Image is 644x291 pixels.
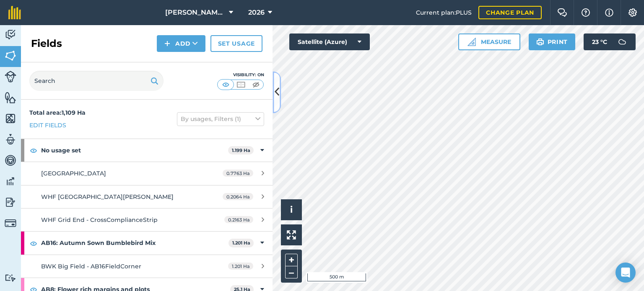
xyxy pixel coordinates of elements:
span: 0.7763 Ha [223,170,253,177]
div: No usage set1.199 Ha [21,139,273,162]
span: Current plan : PLUS [416,8,472,17]
span: [GEOGRAPHIC_DATA] [41,170,106,177]
button: Print [529,33,576,50]
img: A cog icon [628,8,638,17]
span: WHF Grid End - CrossComplianceStrip [41,216,158,224]
img: svg+xml;base64,PHN2ZyB4bWxucz0iaHR0cDovL3d3dy53My5vcmcvMjAwMC9zdmciIHdpZHRoPSI1MCIgaGVpZ2h0PSI0MC... [221,80,231,89]
h2: Fields [31,37,62,50]
strong: Total area : 1,109 Ha [29,109,86,116]
strong: No usage set [41,139,228,162]
img: svg+xml;base64,PHN2ZyB4bWxucz0iaHR0cDovL3d3dy53My5vcmcvMjAwMC9zdmciIHdpZHRoPSIxOSIgaGVpZ2h0PSIyNC... [151,76,158,86]
img: Ruler icon [467,38,476,46]
span: 23 ° C [592,33,607,50]
img: svg+xml;base64,PHN2ZyB4bWxucz0iaHR0cDovL3d3dy53My5vcmcvMjAwMC9zdmciIHdpZHRoPSIxOCIgaGVpZ2h0PSIyNC... [30,238,37,248]
img: svg+xml;base64,PHN2ZyB4bWxucz0iaHR0cDovL3d3dy53My5vcmcvMjAwMC9zdmciIHdpZHRoPSIxOCIgaGVpZ2h0PSIyNC... [30,145,37,155]
a: Set usage [210,35,262,52]
img: svg+xml;base64,PHN2ZyB4bWxucz0iaHR0cDovL3d3dy53My5vcmcvMjAwMC9zdmciIHdpZHRoPSI1MCIgaGVpZ2h0PSI0MC... [251,80,261,89]
div: Visibility: On [217,72,264,78]
button: + [285,254,298,266]
span: 0.2064 Ha [223,193,253,200]
button: – [285,266,298,278]
img: Four arrows, one pointing top left, one top right, one bottom right and the last bottom left [287,230,296,239]
img: svg+xml;base64,PHN2ZyB4bWxucz0iaHR0cDovL3d3dy53My5vcmcvMjAwMC9zdmciIHdpZHRoPSI1NiIgaGVpZ2h0PSI2MC... [5,91,16,104]
img: svg+xml;base64,PD94bWwgdmVyc2lvbj0iMS4wIiBlbmNvZGluZz0idXRmLTgiPz4KPCEtLSBHZW5lcmF0b3I6IEFkb2JlIE... [5,217,16,229]
span: BWK Big Field - AB16FieldCorner [41,263,141,270]
img: svg+xml;base64,PD94bWwgdmVyc2lvbj0iMS4wIiBlbmNvZGluZz0idXRmLTgiPz4KPCEtLSBHZW5lcmF0b3I6IEFkb2JlIE... [5,154,16,167]
button: Measure [458,33,520,50]
button: Satellite (Azure) [289,33,370,50]
img: svg+xml;base64,PD94bWwgdmVyc2lvbj0iMS4wIiBlbmNvZGluZz0idXRmLTgiPz4KPCEtLSBHZW5lcmF0b3I6IEFkb2JlIE... [5,71,16,82]
img: svg+xml;base64,PHN2ZyB4bWxucz0iaHR0cDovL3d3dy53My5vcmcvMjAwMC9zdmciIHdpZHRoPSIxNyIgaGVpZ2h0PSIxNy... [605,8,613,18]
input: Search [29,71,164,91]
img: Two speech bubbles overlapping with the left bubble in the forefront [557,8,567,17]
a: Change plan [478,6,542,19]
a: BWK Big Field - AB16FieldCorner1.201 Ha [21,255,273,278]
img: svg+xml;base64,PHN2ZyB4bWxucz0iaHR0cDovL3d3dy53My5vcmcvMjAwMC9zdmciIHdpZHRoPSI1NiIgaGVpZ2h0PSI2MC... [5,49,16,62]
img: svg+xml;base64,PHN2ZyB4bWxucz0iaHR0cDovL3d3dy53My5vcmcvMjAwMC9zdmciIHdpZHRoPSIxOSIgaGVpZ2h0PSIyNC... [536,37,544,47]
a: WHF [GEOGRAPHIC_DATA][PERSON_NAME]0.2064 Ha [21,185,273,208]
span: i [290,204,293,215]
img: A question mark icon [581,8,591,17]
div: Open Intercom Messenger [615,263,636,283]
a: WHF Grid End - CrossComplianceStrip0.2163 Ha [21,209,273,231]
img: svg+xml;base64,PHN2ZyB4bWxucz0iaHR0cDovL3d3dy53My5vcmcvMjAwMC9zdmciIHdpZHRoPSI1MCIgaGVpZ2h0PSI0MC... [236,80,246,89]
img: svg+xml;base64,PD94bWwgdmVyc2lvbj0iMS4wIiBlbmNvZGluZz0idXRmLTgiPz4KPCEtLSBHZW5lcmF0b3I6IEFkb2JlIE... [5,133,16,146]
span: 0.2163 Ha [224,216,253,223]
strong: 1.201 Ha [232,240,250,246]
img: fieldmargin Logo [8,6,21,19]
img: svg+xml;base64,PD94bWwgdmVyc2lvbj0iMS4wIiBlbmNvZGluZz0idXRmLTgiPz4KPCEtLSBHZW5lcmF0b3I6IEFkb2JlIE... [614,33,631,50]
button: i [281,199,302,220]
button: Add [157,35,205,52]
span: WHF [GEOGRAPHIC_DATA][PERSON_NAME] [41,193,174,201]
img: svg+xml;base64,PHN2ZyB4bWxucz0iaHR0cDovL3d3dy53My5vcmcvMjAwMC9zdmciIHdpZHRoPSI1NiIgaGVpZ2h0PSI2MC... [5,112,16,125]
strong: 1.199 Ha [232,147,250,153]
span: [PERSON_NAME] Hayleys Partnership [165,8,226,18]
img: svg+xml;base64,PD94bWwgdmVyc2lvbj0iMS4wIiBlbmNvZGluZz0idXRmLTgiPz4KPCEtLSBHZW5lcmF0b3I6IEFkb2JlIE... [5,175,16,188]
div: AB16: Autumn Sown Bumblebird Mix1.201 Ha [21,232,273,254]
a: Edit fields [29,121,66,130]
img: svg+xml;base64,PHN2ZyB4bWxucz0iaHR0cDovL3d3dy53My5vcmcvMjAwMC9zdmciIHdpZHRoPSIxNCIgaGVpZ2h0PSIyNC... [164,39,170,49]
span: 2026 [248,8,265,18]
button: 23 °C [584,33,636,50]
strong: AB16: Autumn Sown Bumblebird Mix [41,232,229,254]
img: svg+xml;base64,PD94bWwgdmVyc2lvbj0iMS4wIiBlbmNvZGluZz0idXRmLTgiPz4KPCEtLSBHZW5lcmF0b3I6IEFkb2JlIE... [5,28,16,41]
span: 1.201 Ha [228,263,253,270]
img: svg+xml;base64,PD94bWwgdmVyc2lvbj0iMS4wIiBlbmNvZGluZz0idXRmLTgiPz4KPCEtLSBHZW5lcmF0b3I6IEFkb2JlIE... [5,196,16,209]
a: [GEOGRAPHIC_DATA]0.7763 Ha [21,162,273,185]
button: By usages, Filters (1) [177,112,264,126]
img: svg+xml;base64,PD94bWwgdmVyc2lvbj0iMS4wIiBlbmNvZGluZz0idXRmLTgiPz4KPCEtLSBHZW5lcmF0b3I6IEFkb2JlIE... [5,274,16,282]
